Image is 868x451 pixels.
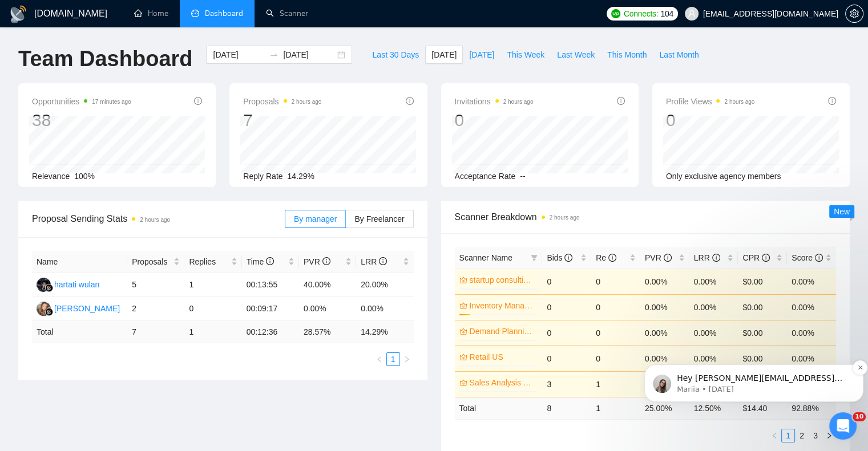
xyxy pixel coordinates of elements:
[266,257,274,265] span: info-circle
[689,320,738,346] td: 0.00%
[689,269,738,294] td: 0.00%
[140,217,170,223] time: 2 hours ago
[37,302,51,316] img: NK
[768,429,781,442] button: left
[640,320,689,346] td: 0.00%
[591,269,640,294] td: 0
[403,356,410,363] span: right
[361,257,387,266] span: LRR
[542,371,591,397] td: 3
[653,46,705,64] button: Last Month
[32,172,70,181] span: Relevance
[425,46,463,64] button: [DATE]
[640,269,689,294] td: 0.00%
[822,429,836,442] button: right
[659,48,699,61] span: Last Month
[542,397,591,419] td: 8
[132,255,171,268] span: Proposals
[463,46,500,64] button: [DATE]
[184,321,241,343] td: 1
[37,303,120,312] a: NK[PERSON_NAME]
[455,109,534,131] div: 0
[564,254,572,262] span: info-circle
[608,254,616,262] span: info-circle
[45,284,53,292] img: gigradar-bm.png
[379,257,387,265] span: info-circle
[356,273,413,297] td: 20.00%
[322,257,330,265] span: info-circle
[459,379,467,387] span: crown
[531,254,538,261] span: filter
[591,320,640,346] td: 0
[591,371,640,397] td: 1
[809,429,822,442] li: 3
[299,321,356,343] td: 28.57 %
[32,251,127,273] th: Name
[205,9,243,18] span: Dashboard
[845,9,863,18] a: setting
[666,109,755,131] div: 0
[694,253,720,262] span: LRR
[787,320,836,346] td: 0.00%
[455,397,543,419] td: Total
[459,327,467,335] span: crown
[288,172,314,181] span: 14.29%
[127,251,184,273] th: Proposals
[809,429,822,442] a: 3
[828,97,836,105] span: info-circle
[645,253,672,262] span: PVR
[822,429,836,442] li: Next Page
[459,353,467,361] span: crown
[459,276,467,284] span: crown
[54,302,120,315] div: [PERSON_NAME]
[666,95,755,108] span: Profile Views
[37,278,51,292] img: h
[712,254,720,262] span: info-circle
[596,253,616,262] span: Re
[688,10,696,18] span: user
[74,172,95,181] span: 100%
[194,97,202,105] span: info-circle
[724,99,754,105] time: 2 hours ago
[787,294,836,320] td: 0.00%
[127,321,184,343] td: 7
[500,46,551,64] button: This Week
[243,95,321,108] span: Proposals
[283,48,335,61] input: End date
[834,207,850,216] span: New
[431,48,457,61] span: [DATE]
[32,109,131,131] div: 38
[771,432,778,439] span: left
[459,302,467,310] span: crown
[373,352,386,366] li: Previous Page
[829,412,857,440] iframe: Intercom live chat
[134,9,168,18] a: homeHome
[470,351,536,363] a: Retail US
[247,257,274,266] span: Time
[213,48,265,61] input: Start date
[294,214,337,224] span: By manager
[400,352,414,366] button: right
[32,95,131,108] span: Opportunities
[269,50,278,59] span: swap-right
[37,33,208,167] span: Hey [PERSON_NAME][EMAIL_ADDRESS][DOMAIN_NAME], Looks like your Upwork agency CMW ran out of conne...
[266,9,308,18] a: searchScanner
[762,254,770,262] span: info-circle
[455,210,837,224] span: Scanner Breakdown
[18,46,192,72] h1: Team Dashboard
[520,172,525,181] span: --
[243,172,282,181] span: Reply Rate
[92,99,131,105] time: 17 minutes ago
[243,109,321,131] div: 7
[469,48,494,61] span: [DATE]
[624,7,658,20] span: Connects:
[299,273,356,297] td: 40.00%
[689,294,738,320] td: 0.00%
[373,352,386,366] button: left
[9,5,27,23] img: logo
[591,397,640,419] td: 1
[304,257,330,266] span: PVR
[542,320,591,346] td: 0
